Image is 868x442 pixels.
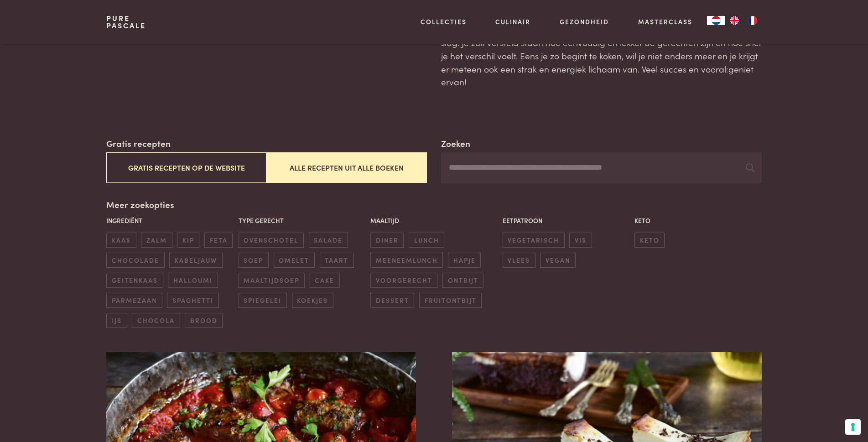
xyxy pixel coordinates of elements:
span: chocolade [106,253,164,268]
a: EN [725,16,743,25]
span: spaghetti [167,293,218,308]
span: zalm [141,233,172,248]
p: Maaltijd [370,216,498,225]
a: Culinair [495,17,530,26]
a: FR [743,16,762,25]
span: maaltijdsoep [239,273,305,288]
label: Gratis recepten [106,137,171,150]
span: geitenkaas [106,273,163,288]
a: NL [707,16,725,25]
span: koekjes [292,293,333,308]
span: feta [204,233,233,248]
span: hapje [448,253,481,268]
div: Language [707,16,725,25]
span: kip [177,233,199,248]
span: vegetarisch [503,233,565,248]
span: brood [185,313,223,328]
span: dessert [370,293,414,308]
p: Wil je zelf ervaren wat natuurlijke voeding met je doet? Ga dan meteen aan de slag. Je zult verst... [441,23,761,88]
a: PurePascale [106,15,146,29]
span: diner [370,233,404,248]
span: omelet [274,253,315,268]
button: Gratis recepten op de website [106,152,266,183]
span: ontbijt [442,273,483,288]
label: Zoeken [441,137,470,150]
span: salade [309,233,348,248]
aside: Language selected: Nederlands [707,16,762,25]
a: Collecties [421,17,467,26]
a: Masterclass [638,17,692,26]
span: ovenschotel [239,233,304,248]
ul: Language list [725,16,762,25]
button: Alle recepten uit alle boeken [266,152,426,183]
span: vis [569,233,592,248]
span: lunch [409,233,444,248]
span: fruitontbijt [419,293,482,308]
span: soep [239,253,269,268]
button: Uw voorkeuren voor toestemming voor trackingtechnologieën [845,419,861,435]
p: Eetpatroon [503,216,630,225]
span: vlees [503,253,535,268]
span: cake [310,273,340,288]
p: Keto [634,216,762,225]
span: parmezaan [106,293,162,308]
span: kabeljauw [169,253,222,268]
a: Gezondheid [560,17,609,26]
span: keto [634,233,665,248]
span: halloumi [168,273,218,288]
span: vegan [540,253,575,268]
span: ijs [106,313,127,328]
span: taart [320,253,354,268]
span: voorgerecht [370,273,437,288]
span: meeneemlunch [370,253,443,268]
p: Type gerecht [239,216,366,225]
span: chocola [132,313,180,328]
p: Ingrediënt [106,216,234,225]
span: kaas [106,233,136,248]
span: spiegelei [239,293,287,308]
